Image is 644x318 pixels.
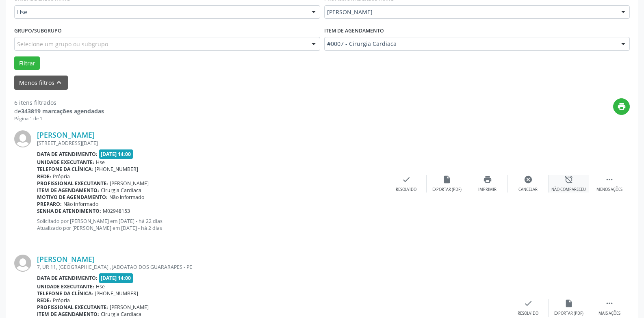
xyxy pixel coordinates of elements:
[483,175,492,184] i: print
[101,187,141,194] span: Cirurgia Cardiaca
[103,208,130,214] span: M02948153
[37,218,386,231] p: Solicitado por [PERSON_NAME] em [DATE] - há 22 dias Atualizado por [PERSON_NAME] em [DATE] - há 2...
[96,159,105,166] span: Hse
[14,130,31,147] img: img
[324,24,384,37] label: Item de agendamento
[14,76,68,90] button: Menos filtroskeyboard_arrow_up
[442,175,451,184] i: insert_drive_file
[37,194,108,201] b: Motivo de agendamento:
[37,275,98,281] b: Data de atendimento:
[37,187,99,194] b: Item de agendamento:
[564,175,573,184] i: alarm_off
[63,201,98,208] span: Não informado
[101,311,141,318] span: Cirurgia Cardiaca
[95,166,138,173] span: [PHONE_NUMBER]
[14,115,104,122] div: Página 1 de 1
[14,56,40,70] button: Filtrar
[21,107,104,115] strong: 343819 marcações agendadas
[605,299,614,308] i: 
[518,187,538,193] div: Cancelar
[99,273,133,283] span: [DATE] 14:00
[54,78,63,87] i: keyboard_arrow_up
[37,130,95,139] a: [PERSON_NAME]
[37,201,62,208] b: Preparo:
[564,299,573,308] i: insert_drive_file
[110,180,149,187] span: [PERSON_NAME]
[14,98,104,107] div: 6 itens filtrados
[14,24,62,37] label: Grupo/Subgrupo
[99,149,133,159] span: [DATE] 14:00
[95,290,138,297] span: [PHONE_NUMBER]
[518,311,538,316] div: Resolvido
[524,299,533,308] i: check
[551,187,586,193] div: Não compareceu
[478,187,497,193] div: Imprimir
[37,208,101,214] b: Senha de atendimento:
[37,283,94,290] b: Unidade executante:
[17,40,108,48] span: Selecione um grupo ou subgrupo
[37,311,99,318] b: Item de agendamento:
[109,194,144,201] span: Não informado
[37,173,51,180] b: Rede:
[617,102,626,111] i: print
[37,304,108,311] b: Profissional executante:
[96,283,105,290] span: Hse
[37,180,108,187] b: Profissional executante:
[37,151,98,158] b: Data de atendimento:
[14,107,104,115] div: de
[554,311,583,316] div: Exportar (PDF)
[53,173,70,180] span: Própria
[327,40,614,48] span: #0007 - Cirurgia Cardiaca
[327,8,614,16] span: [PERSON_NAME]
[402,175,411,184] i: check
[14,255,31,272] img: img
[524,175,533,184] i: cancel
[613,98,630,115] button: print
[605,175,614,184] i: 
[37,166,93,173] b: Telefone da clínica:
[596,187,622,193] div: Menos ações
[598,311,620,316] div: Mais ações
[37,255,95,264] a: [PERSON_NAME]
[53,297,70,304] span: Própria
[396,187,416,193] div: Resolvido
[37,159,94,166] b: Unidade executante:
[37,297,51,304] b: Rede:
[17,8,304,16] span: Hse
[432,187,462,193] div: Exportar (PDF)
[37,140,386,147] div: [STREET_ADDRESS][DATE]
[37,264,508,270] div: 7, UR 11, [GEOGRAPHIC_DATA] , JABOATAO DOS GUARARAPES - PE
[37,290,93,297] b: Telefone da clínica:
[110,304,149,311] span: [PERSON_NAME]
